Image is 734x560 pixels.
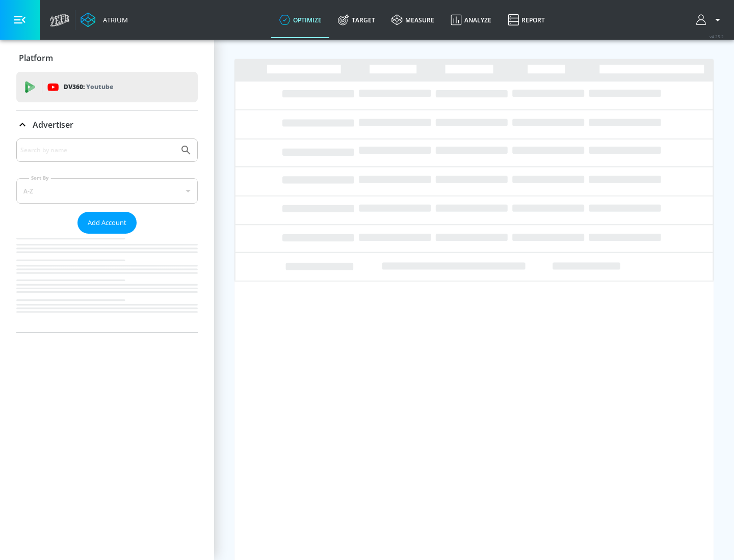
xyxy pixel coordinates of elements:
div: Advertiser [16,110,198,139]
p: Youtube [86,81,113,92]
div: Platform [16,44,198,72]
a: Report [500,2,553,38]
a: Target [330,2,383,38]
a: Atrium [81,12,128,27]
p: DV360: [64,81,113,93]
div: Atrium [99,15,128,24]
p: Advertiser [33,119,73,130]
button: Add Account [77,212,137,234]
nav: list of Advertiser [16,234,198,332]
span: Add Account [88,217,126,229]
a: Analyze [442,2,500,38]
p: Platform [19,52,53,64]
div: A-Z [16,178,198,204]
a: optimize [271,2,330,38]
span: v 4.25.2 [710,34,724,39]
div: Advertiser [16,138,198,332]
label: Sort By [29,175,51,181]
input: Search by name [20,144,175,157]
a: measure [383,2,442,38]
div: DV360: Youtube [16,72,198,102]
